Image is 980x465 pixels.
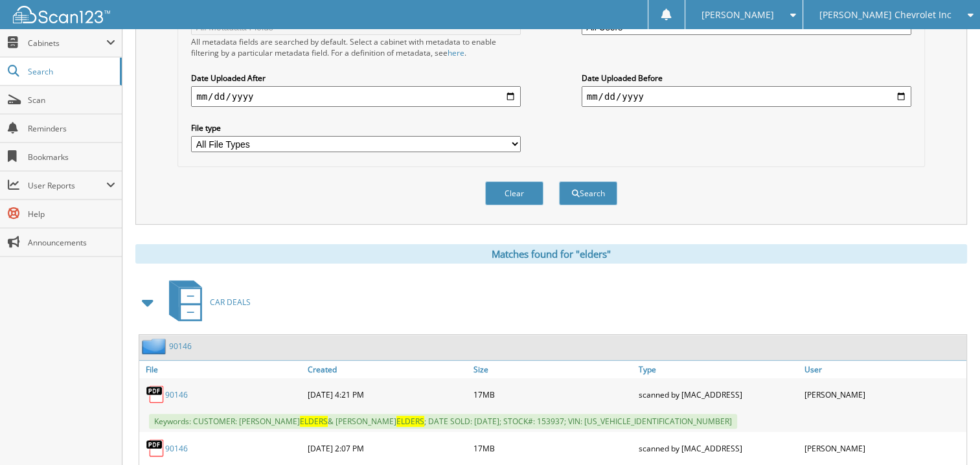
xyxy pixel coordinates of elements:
div: Matches found for "elders" [135,244,967,264]
div: 17MB [470,435,635,461]
span: Scan [28,95,115,106]
span: ELDERS [300,416,328,427]
div: All metadata fields are searched by default. Select a cabinet with metadata to enable filtering b... [191,36,521,58]
div: scanned by [MAC_ADDRESS] [635,435,801,461]
img: folder2.png [142,338,169,354]
a: CAR DEALS [161,277,251,328]
div: [PERSON_NAME] [801,435,966,461]
a: Size [470,361,635,378]
span: User Reports [28,180,106,191]
div: 17MB [470,381,635,407]
input: start [191,86,521,107]
img: scan123-logo-white.svg [13,6,110,23]
span: Cabinets [28,38,106,49]
span: CAR DEALS [210,297,251,308]
span: Keywords: CUSTOMER: [PERSON_NAME] & [PERSON_NAME] ; DATE SOLD: [DATE]; STOCK#: 153937; VIN: [US_V... [149,414,737,429]
button: Clear [485,181,543,205]
a: 90146 [165,443,188,454]
span: Bookmarks [28,152,115,163]
span: ELDERS [396,416,424,427]
span: Search [28,66,113,77]
span: Help [28,209,115,220]
a: User [801,361,966,378]
img: PDF.png [146,385,165,404]
label: Date Uploaded After [191,73,521,84]
a: File [139,361,304,378]
img: PDF.png [146,438,165,458]
span: Reminders [28,123,115,134]
span: [PERSON_NAME] [701,11,774,19]
button: Search [559,181,617,205]
label: File type [191,122,521,133]
a: Type [635,361,801,378]
div: [DATE] 4:21 PM [304,381,470,407]
div: scanned by [MAC_ADDRESS] [635,381,801,407]
a: 90146 [169,341,192,352]
span: [PERSON_NAME] Chevrolet Inc [819,11,952,19]
input: end [582,86,911,107]
div: [DATE] 2:07 PM [304,435,470,461]
a: 90146 [165,389,188,400]
span: Announcements [28,237,115,248]
label: Date Uploaded Before [582,73,911,84]
div: [PERSON_NAME] [801,381,966,407]
a: Created [304,361,470,378]
a: here [448,47,464,58]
